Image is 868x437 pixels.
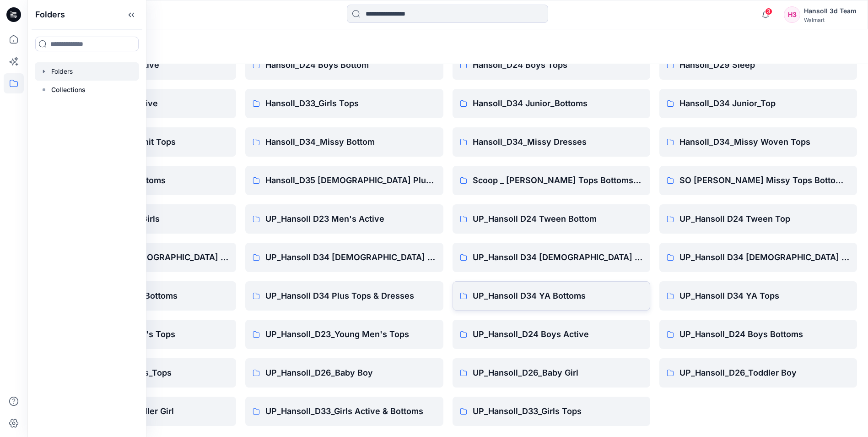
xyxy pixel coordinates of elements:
[265,405,436,418] p: UP_Hansoll_D33_Girls Active & Bottoms
[265,251,436,264] p: UP_Hansoll D34 [DEMOGRAPHIC_DATA] Bottoms
[679,328,850,341] p: UP_Hansoll_D24 Boys Bottoms
[453,204,650,234] a: UP_Hansoll D24 Tween Bottom
[659,204,857,234] a: UP_Hansoll D24 Tween Top
[245,281,443,311] a: UP_Hansoll D34 Plus Tops & Dresses
[265,97,436,110] p: Hansoll_D33_Girls Tops
[473,405,643,418] p: UP_Hansoll_D33_Girls Tops
[679,136,850,148] p: Hansoll_D34_Missy Woven Tops
[265,213,436,225] p: UP_Hansoll D23 Men's Active
[265,328,436,341] p: UP_Hansoll_D23_Young Men's Tops
[679,251,850,264] p: UP_Hansoll D34 [DEMOGRAPHIC_DATA] Knit Tops
[453,243,650,272] a: UP_Hansoll D34 [DEMOGRAPHIC_DATA] Dresses
[51,84,86,95] p: Collections
[659,50,857,80] a: Hansoll_D29 Sleep
[473,251,643,264] p: UP_Hansoll D34 [DEMOGRAPHIC_DATA] Dresses
[473,328,643,341] p: UP_Hansoll_D24 Boys Active
[804,16,857,23] div: Walmart
[473,290,643,302] p: UP_Hansoll D34 YA Bottoms
[473,59,643,71] p: Hansoll_D24 Boys Tops
[245,320,443,349] a: UP_Hansoll_D23_Young Men's Tops
[453,89,650,118] a: Hansoll_D34 Junior_Bottoms
[679,174,850,187] p: SO [PERSON_NAME] Missy Tops Bottoms Dresses
[265,174,436,187] p: Hansoll_D35 [DEMOGRAPHIC_DATA] Plus Top & Dresses
[659,358,857,388] a: UP_Hansoll_D26_Toddler Boy
[473,136,643,148] p: Hansoll_D34_Missy Dresses
[245,166,443,195] a: Hansoll_D35 [DEMOGRAPHIC_DATA] Plus Top & Dresses
[473,366,643,379] p: UP_Hansoll_D26_Baby Girl
[659,281,857,311] a: UP_Hansoll D34 YA Tops
[473,213,643,225] p: UP_Hansoll D24 Tween Bottom
[453,281,650,311] a: UP_Hansoll D34 YA Bottoms
[765,8,772,15] span: 3
[679,59,850,71] p: Hansoll_D29 Sleep
[659,166,857,195] a: SO [PERSON_NAME] Missy Tops Bottoms Dresses
[679,213,850,225] p: UP_Hansoll D24 Tween Top
[804,5,857,16] div: Hansoll 3d Team
[245,397,443,426] a: UP_Hansoll_D33_Girls Active & Bottoms
[453,320,650,349] a: UP_Hansoll_D24 Boys Active
[659,320,857,349] a: UP_Hansoll_D24 Boys Bottoms
[265,59,436,71] p: Hansoll_D24 Boys Bottom
[679,290,850,302] p: UP_Hansoll D34 YA Tops
[659,243,857,272] a: UP_Hansoll D34 [DEMOGRAPHIC_DATA] Knit Tops
[453,166,650,195] a: Scoop _ [PERSON_NAME] Tops Bottoms Dresses
[659,89,857,118] a: Hansoll_D34 Junior_Top
[453,50,650,80] a: Hansoll_D24 Boys Tops
[265,366,436,379] p: UP_Hansoll_D26_Baby Boy
[679,366,850,379] p: UP_Hansoll_D26_Toddler Boy
[453,397,650,426] a: UP_Hansoll_D33_Girls Tops
[245,204,443,234] a: UP_Hansoll D23 Men's Active
[784,6,800,23] div: H3
[679,97,850,110] p: Hansoll_D34 Junior_Top
[659,127,857,157] a: Hansoll_D34_Missy Woven Tops
[473,174,643,187] p: Scoop _ [PERSON_NAME] Tops Bottoms Dresses
[245,89,443,118] a: Hansoll_D33_Girls Tops
[245,50,443,80] a: Hansoll_D24 Boys Bottom
[245,243,443,272] a: UP_Hansoll D34 [DEMOGRAPHIC_DATA] Bottoms
[473,97,643,110] p: Hansoll_D34 Junior_Bottoms
[265,136,436,148] p: Hansoll_D34_Missy Bottom
[245,127,443,157] a: Hansoll_D34_Missy Bottom
[453,358,650,388] a: UP_Hansoll_D26_Baby Girl
[453,127,650,157] a: Hansoll_D34_Missy Dresses
[245,358,443,388] a: UP_Hansoll_D26_Baby Boy
[265,290,436,302] p: UP_Hansoll D34 Plus Tops & Dresses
